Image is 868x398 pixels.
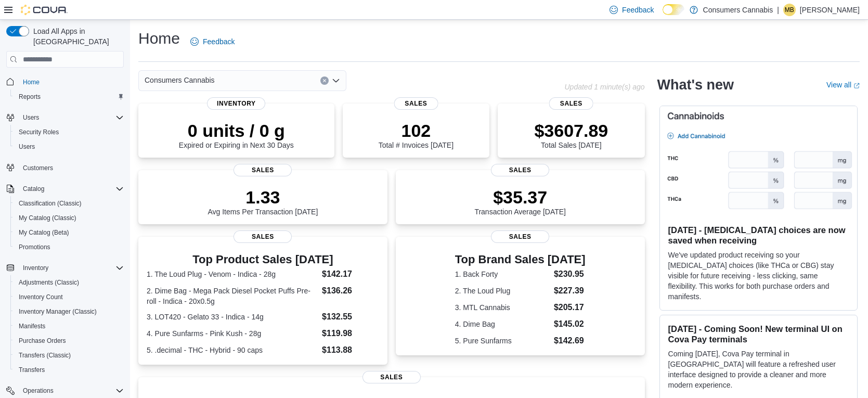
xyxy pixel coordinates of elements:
span: Inventory [207,97,265,110]
a: Manifests [15,320,49,332]
span: Inventory Count [15,291,124,303]
span: Dark Mode [663,15,663,16]
img: Cova [21,5,68,15]
dd: $142.17 [322,268,379,280]
p: 102 [379,120,454,141]
span: Adjustments (Classic) [15,276,124,289]
div: Transaction Average [DATE] [474,187,566,216]
a: Transfers [15,364,49,376]
span: Inventory [23,264,48,272]
button: Customers [2,160,128,175]
dd: $142.69 [554,335,586,347]
p: We've updated product receiving so your [MEDICAL_DATA] choices (like THCa or CBG) stay visible fo... [668,250,849,302]
button: Promotions [10,240,128,254]
span: Purchase Orders [19,337,66,345]
dd: $113.88 [322,344,379,356]
p: 0 units / 0 g [179,120,294,141]
span: Transfers (Classic) [19,351,71,360]
dt: 2. The Loud Plug [455,286,550,296]
dd: $132.55 [322,311,379,323]
span: Security Roles [15,126,124,138]
a: Adjustments (Classic) [15,276,83,289]
span: Users [19,143,35,151]
h2: What's new [657,76,734,93]
span: Operations [23,387,54,395]
span: Inventory [19,262,124,274]
button: Clear input [320,76,329,85]
svg: External link [853,83,860,89]
dt: 1. Back Forty [455,269,550,279]
button: Adjustments (Classic) [10,275,128,290]
span: Inventory Manager (Classic) [15,305,124,318]
a: Transfers (Classic) [15,349,75,362]
span: Users [15,140,124,153]
a: Classification (Classic) [15,197,86,210]
h1: Home [138,28,180,49]
dd: $119.98 [322,327,379,340]
dt: 1. The Loud Plug - Venom - Indica - 28g [147,269,318,279]
span: Manifests [15,320,124,332]
button: Inventory Manager (Classic) [10,304,128,319]
span: Load All Apps in [GEOGRAPHIC_DATA] [29,26,124,47]
span: Security Roles [19,128,59,136]
a: Purchase Orders [15,335,70,347]
a: Security Roles [15,126,63,138]
a: My Catalog (Classic) [15,212,81,224]
a: Reports [15,91,45,103]
h3: [DATE] - Coming Soon! New terminal UI on Cova Pay terminals [668,324,849,344]
button: Home [2,74,128,89]
button: My Catalog (Beta) [10,225,128,240]
span: Catalog [19,183,124,195]
a: Promotions [15,241,55,253]
span: My Catalog (Beta) [19,228,69,237]
div: Expired or Expiring in Next 30 Days [179,120,294,149]
h3: Top Product Sales [DATE] [147,253,379,266]
span: My Catalog (Classic) [15,212,124,224]
span: My Catalog (Beta) [15,226,124,239]
button: Users [19,111,43,124]
div: Michael Bertani [783,4,796,16]
dd: $145.02 [554,318,586,330]
a: My Catalog (Beta) [15,226,73,239]
dt: 4. Dime Bag [455,319,550,329]
span: Inventory Manager (Classic) [19,307,97,316]
a: Inventory Count [15,291,67,303]
div: Total # Invoices [DATE] [379,120,454,149]
button: Transfers [10,363,128,377]
a: Inventory Manager (Classic) [15,305,101,318]
span: Sales [491,230,549,243]
a: View allExternal link [826,81,860,89]
span: Purchase Orders [15,335,124,347]
p: | [777,4,779,16]
a: Users [15,140,39,153]
span: Catalog [23,185,44,193]
button: Inventory Count [10,290,128,304]
button: Inventory [19,262,53,274]
p: Coming [DATE], Cova Pay terminal in [GEOGRAPHIC_DATA] will feature a refreshed user interface des... [668,349,849,390]
button: Operations [19,384,58,397]
h3: Top Brand Sales [DATE] [455,253,586,266]
button: Manifests [10,319,128,333]
span: Transfers [19,366,45,374]
button: Operations [2,383,128,398]
dt: 5. .decimal - THC - Hybrid - 90 caps [147,345,318,355]
span: MB [785,4,794,16]
span: Classification (Classic) [19,199,82,208]
span: Sales [394,97,438,110]
span: Operations [19,384,124,397]
h3: [DATE] - [MEDICAL_DATA] choices are now saved when receiving [668,225,849,246]
button: Users [2,110,128,125]
button: Inventory [2,261,128,275]
button: Catalog [2,182,128,196]
a: Feedback [186,31,239,52]
span: Reports [15,91,124,103]
dt: 5. Pure Sunfarms [455,336,550,346]
span: Feedback [622,5,654,15]
span: Customers [23,164,53,172]
span: Users [23,113,39,122]
span: My Catalog (Classic) [19,214,76,222]
span: Transfers [15,364,124,376]
span: Transfers (Classic) [15,349,124,362]
span: Classification (Classic) [15,197,124,210]
input: Dark Mode [663,4,684,15]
